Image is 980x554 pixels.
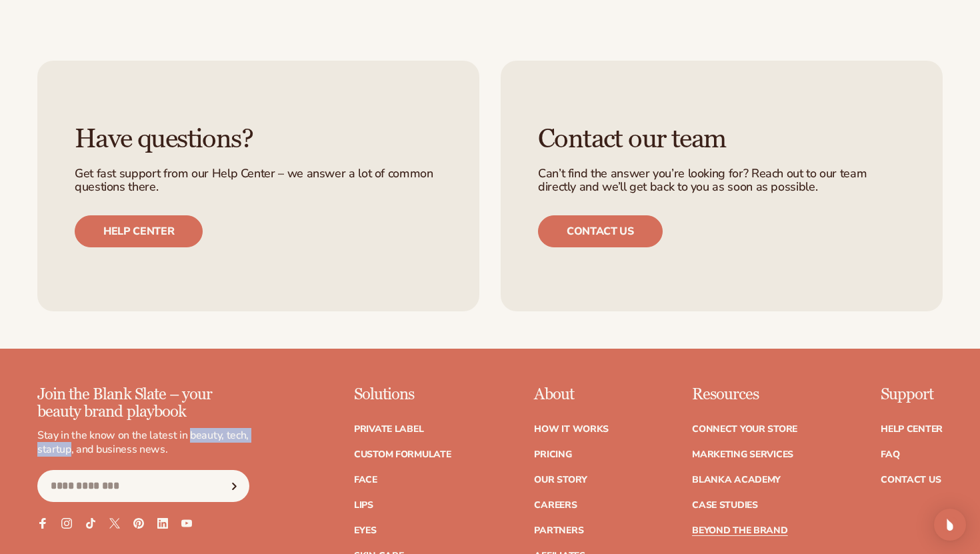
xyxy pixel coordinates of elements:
[881,386,943,403] p: Support
[692,501,758,510] a: Case Studies
[692,475,781,485] a: Blanka Academy
[692,386,797,403] p: Resources
[534,501,577,510] a: Careers
[354,475,377,485] a: Face
[881,425,943,434] a: Help Center
[534,526,583,535] a: Partners
[692,526,788,535] a: Beyond the brand
[534,386,609,403] p: About
[354,425,423,434] a: Private label
[534,450,571,459] a: Pricing
[534,425,609,434] a: How It Works
[534,475,587,485] a: Our Story
[354,386,451,403] p: Solutions
[75,167,442,194] p: Get fast support from our Help Center – we answer a lot of common questions there.
[219,470,249,502] button: Subscribe
[354,450,451,459] a: Custom formulate
[354,501,373,510] a: Lips
[692,425,797,434] a: Connect your store
[538,167,905,194] p: Can’t find the answer you’re looking for? Reach out to our team directly and we’ll get back to yo...
[75,215,203,247] a: Help center
[75,125,442,154] h3: Have questions?
[354,526,377,535] a: Eyes
[37,386,249,421] p: Join the Blank Slate – your beauty brand playbook
[37,429,249,457] p: Stay in the know on the latest in beauty, tech, startup, and business news.
[881,475,941,485] a: Contact Us
[538,215,663,247] a: Contact us
[692,450,793,459] a: Marketing services
[934,509,966,541] div: Open Intercom Messenger
[538,125,905,154] h3: Contact our team
[881,450,899,459] a: FAQ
